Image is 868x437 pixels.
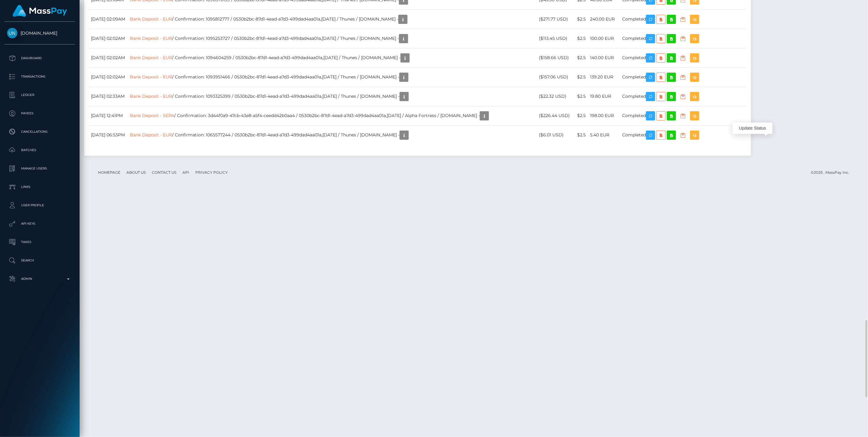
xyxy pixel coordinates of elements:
td: 139.20 EUR [588,67,620,87]
a: Bank Deposit - EUR [130,16,172,21]
td: ($226.44 USD) [537,106,572,125]
td: 19.80 EUR [588,87,620,106]
td: ($157.06 USD) [537,67,572,87]
td: [DATE] 02:02AM [89,67,128,87]
td: [DATE] 06:53PM [89,125,128,145]
a: Bank Deposit - EUR [130,74,172,79]
p: Dashboard [7,54,73,63]
td: 240.00 EUR [588,9,620,29]
a: Homepage [96,168,123,177]
a: Links [5,179,75,195]
a: Privacy Policy [193,168,230,177]
td: ($158.66 USD) [537,48,572,67]
a: About Us [124,168,148,177]
a: Dashboard [5,51,75,66]
td: Completed [620,29,746,48]
div: Update Status [733,123,772,134]
p: Taxes [7,237,73,247]
a: Bank Deposit - EUR [130,35,172,41]
a: Ledger [5,87,75,103]
td: / Confirmation: 3d44f0a9-47cb-43e8-a5f4-ceedd42b0aa4 / 0530b2bc-87d1-4ead-a7d3-499dad4aa01a,[DATE... [128,106,537,125]
td: 5.40 EUR [588,125,620,145]
td: [DATE] 12:41PM [89,106,128,125]
p: Transactions [7,72,73,81]
td: $2.5 [572,87,588,106]
td: $2.5 [572,67,588,87]
a: Taxes [5,234,75,250]
a: Payees [5,106,75,121]
a: Manage Users [5,161,75,176]
p: Manage Users [7,164,73,173]
td: 100.00 EUR [588,29,620,48]
a: Transactions [5,69,75,84]
td: ($22.32 USD) [537,87,572,106]
a: Bank Deposit - EUR [130,132,172,137]
td: / Confirmation: 1094604259 / 0530b2bc-87d1-4ead-a7d3-499dad4aa01a,[DATE] / Thunes / [DOMAIN_NAME] - [128,48,537,67]
a: Bank Deposit - EUR [130,93,172,99]
a: Bank Deposit - EUR [130,55,172,60]
p: Ledger [7,90,73,100]
td: / Confirmation: 1065577244 / 0530b2bc-87d1-4ead-a7d3-499dad4aa01a,[DATE] / Thunes / [DOMAIN_NAME] - [128,125,537,145]
td: $2.5 [572,9,588,29]
td: ($6.01 USD) [537,125,572,145]
td: / Confirmation: 1095253727 / 0530b2bc-87d1-4ead-a7d3-499dad4aa01a,[DATE] / Thunes / [DOMAIN_NAME] - [128,29,537,48]
td: Completed [620,48,746,67]
td: [DATE] 02:02AM [89,29,128,48]
p: Search [7,256,73,265]
td: [DATE] 02:02AM [89,48,128,67]
td: [DATE] 02:09AM [89,9,128,29]
div: © 2025 , MassPay Inc. [811,169,854,176]
p: Cancellations [7,127,73,136]
td: $2.5 [572,29,588,48]
a: API [180,168,192,177]
img: MassPay Logo [13,5,67,17]
a: User Profile [5,198,75,213]
a: Search [5,253,75,268]
td: Completed [620,87,746,106]
td: Completed [620,9,746,29]
td: / Confirmation: 1093951466 / 0530b2bc-87d1-4ead-a7d3-499dad4aa01a,[DATE] / Thunes / [DOMAIN_NAME] - [128,67,537,87]
td: ($271.77 USD) [537,9,572,29]
td: / Confirmation: 1095812777 / 0530b2bc-87d1-4ead-a7d3-499dad4aa01a,[DATE] / Thunes / [DOMAIN_NAME] - [128,9,537,29]
td: [DATE] 02:33AM [89,87,128,106]
p: Links [7,182,73,192]
p: Admin [7,274,73,283]
a: Contact Us [149,168,179,177]
td: Completed [620,67,746,87]
td: Completed [620,106,746,125]
td: 140.00 EUR [588,48,620,67]
a: Bank Deposit - SEPA [130,112,174,118]
td: / Confirmation: 1093325399 / 0530b2bc-87d1-4ead-a7d3-499dad4aa01a,[DATE] / Thunes / [DOMAIN_NAME] - [128,87,537,106]
a: Cancellations [5,124,75,139]
td: 198.00 EUR [588,106,620,125]
span: [DOMAIN_NAME] [5,30,75,36]
td: $2.5 [572,48,588,67]
p: API Keys [7,219,73,228]
a: Batches [5,142,75,158]
td: $2.5 [572,125,588,145]
img: Unlockt.me [7,28,17,38]
p: Payees [7,109,73,118]
a: API Keys [5,216,75,231]
td: ($113.45 USD) [537,29,572,48]
p: User Profile [7,201,73,210]
p: Batches [7,146,73,155]
a: Admin [5,271,75,287]
td: $2.5 [572,106,588,125]
td: Completed [620,125,746,145]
